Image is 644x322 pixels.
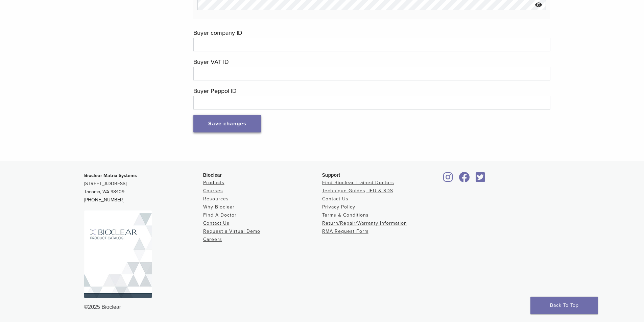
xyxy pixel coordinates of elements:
a: Technique Guides, IFU & SDS [322,188,393,194]
label: Buyer VAT ID [193,57,550,67]
button: Save changes [193,115,261,132]
p: [STREET_ADDRESS] Tacoma, WA 98409 [PHONE_NUMBER] [84,172,203,204]
a: Careers [203,237,222,242]
a: Contact Us [322,196,349,202]
a: Contact Us [203,220,230,226]
a: RMA Request Form [322,228,368,234]
a: Bioclear [441,176,455,183]
a: Find Bioclear Trained Doctors [322,180,394,185]
a: Bioclear [474,176,488,183]
a: Privacy Policy [322,204,355,210]
a: Find A Doctor [203,212,237,218]
a: Products [203,180,224,185]
a: Bioclear [457,176,472,183]
strong: Bioclear Matrix Systems [84,173,137,178]
span: Support [322,172,340,178]
img: Bioclear [84,210,152,298]
span: Bioclear [203,172,222,178]
a: Request a Virtual Demo [203,228,260,234]
a: Terms & Conditions [322,212,369,218]
a: Return/Repair/Warranty Information [322,220,407,226]
a: Courses [203,188,223,194]
div: ©2025 Bioclear [84,303,560,311]
label: Buyer company ID [193,28,550,38]
a: Resources [203,196,229,202]
a: Why Bioclear [203,204,235,210]
label: Buyer Peppol ID [193,86,550,96]
a: Back To Top [530,297,598,314]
